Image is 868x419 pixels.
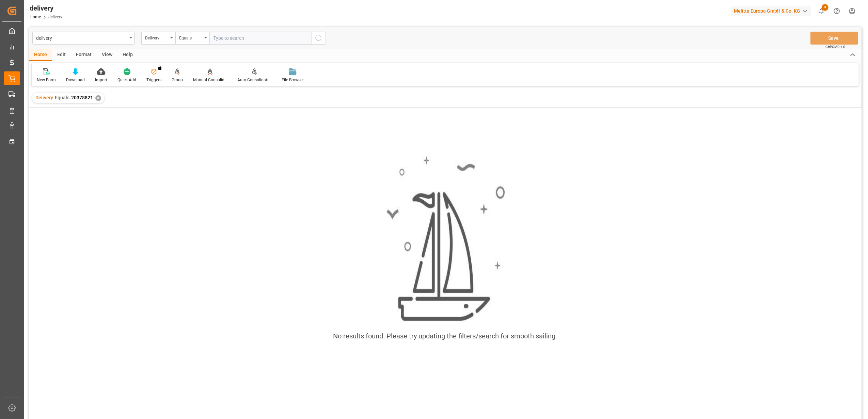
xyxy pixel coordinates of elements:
[97,49,117,61] div: View
[95,77,107,83] div: Import
[312,32,326,45] button: search button
[172,77,183,83] div: Group
[71,95,93,100] span: 20378821
[829,3,845,19] button: Help Center
[179,33,202,41] div: Equals
[36,33,127,42] div: delivery
[55,95,69,100] span: Equals
[237,77,271,83] div: Auto Consolidation
[814,3,829,19] button: show 3 new notifications
[175,32,209,45] button: open menu
[825,44,845,49] span: Ctrl/CMD + S
[52,49,71,61] div: Edit
[37,77,56,83] div: New Form
[29,49,52,61] div: Home
[145,33,168,41] div: Delivery
[35,95,53,100] span: Delivery
[282,77,304,83] div: File Browser
[731,4,814,17] button: Melitta Europa GmbH & Co. KG
[32,32,135,45] button: open menu
[333,331,557,341] div: No results found. Please try updating the filters/search for smooth sailing.
[193,77,227,83] div: Manual Consolidation
[209,32,312,45] input: Type to search
[810,32,858,45] button: Save
[822,4,828,11] span: 3
[30,3,62,13] div: delivery
[71,49,97,61] div: Format
[141,32,175,45] button: open menu
[30,15,41,19] a: Home
[117,49,138,61] div: Help
[386,155,505,323] img: smooth_sailing.jpeg
[66,77,85,83] div: Download
[117,77,136,83] div: Quick Add
[95,95,101,101] div: ✕
[731,6,811,16] div: Melitta Europa GmbH & Co. KG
